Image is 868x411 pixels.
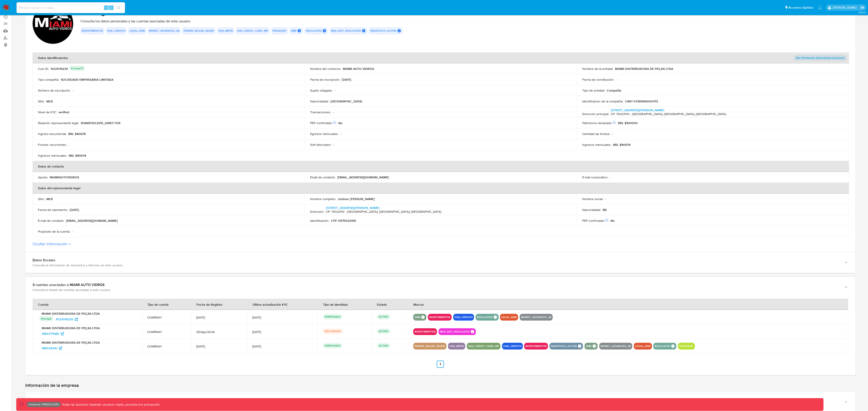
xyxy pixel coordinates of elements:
button: search-icon [114,5,123,11]
p: Todas las acciones impactan usuarios reales, proceda con precaución. [61,402,160,407]
p: Ambiente: PRODUCCIÓN [28,404,59,405]
span: s [111,5,112,10]
span: 3.163.0 [859,11,866,14]
a: Salir [860,5,865,10]
a: Notificaciones [818,6,822,9]
p: leandrojossue.ramirez@mercadolibre.com.co [833,5,858,10]
input: Buscar usuario o caso... [17,5,125,11]
span: Accesos rápidos [788,5,814,10]
span: ⌥ [104,5,108,10]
